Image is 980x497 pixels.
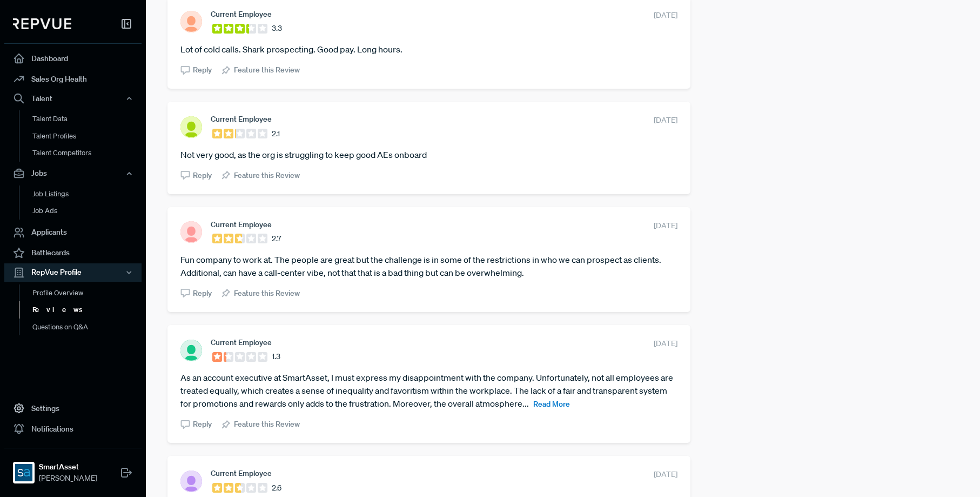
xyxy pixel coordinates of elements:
[19,185,156,203] a: Job Listings
[533,399,570,409] span: Read More
[654,338,677,349] span: [DATE]
[19,144,156,162] a: Talent Competitors
[13,18,71,29] img: RepVue
[654,469,677,480] span: [DATE]
[654,220,677,231] span: [DATE]
[272,233,281,244] span: 2.7
[211,469,272,478] span: Current Employee
[234,170,300,181] span: Feature this Review
[193,288,212,299] span: Reply
[4,89,142,108] button: Talent
[193,64,212,76] span: Reply
[234,64,300,76] span: Feature this Review
[180,371,677,410] article: As an account executive at SmartAsset, I must express my disappointment with the company. Unfortu...
[4,419,142,439] a: Notifications
[19,128,156,145] a: Talent Profiles
[4,398,142,419] a: Settings
[19,284,156,302] a: Profile Overview
[211,220,272,229] span: Current Employee
[19,202,156,220] a: Job Ads
[272,128,280,140] span: 2.1
[4,263,142,282] button: RepVue Profile
[4,222,142,243] a: Applicants
[4,48,142,69] a: Dashboard
[211,115,272,123] span: Current Employee
[272,23,282,34] span: 3.3
[4,243,142,263] a: Battlecards
[654,10,677,21] span: [DATE]
[234,419,300,430] span: Feature this Review
[180,43,677,56] article: Lot of cold calls. Shark prospecting. Good pay. Long hours.
[234,288,300,299] span: Feature this Review
[19,319,156,336] a: Questions on Q&A
[272,351,280,362] span: 1.3
[193,419,212,430] span: Reply
[193,170,212,181] span: Reply
[4,164,142,183] button: Jobs
[211,338,272,347] span: Current Employee
[211,10,272,18] span: Current Employee
[654,115,677,126] span: [DATE]
[180,253,677,279] article: Fun company to work at. The people are great but the challenge is in some of the restrictions in ...
[19,301,156,319] a: Reviews
[4,69,142,89] a: Sales Org Health
[4,448,142,488] a: SmartAssetSmartAsset[PERSON_NAME]
[272,482,281,494] span: 2.6
[15,464,32,481] img: SmartAsset
[19,110,156,128] a: Talent Data
[180,148,677,161] article: Not very good, as the org is struggling to keep good AEs onboard
[39,473,97,484] span: [PERSON_NAME]
[39,461,97,473] strong: SmartAsset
